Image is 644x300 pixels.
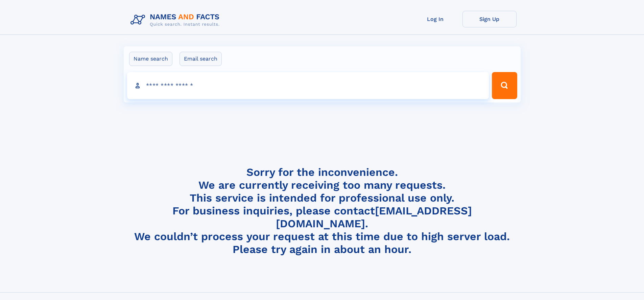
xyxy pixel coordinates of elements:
[180,52,222,66] label: Email search
[128,11,225,29] img: Logo Names and Facts
[276,204,472,230] a: [EMAIL_ADDRESS][DOMAIN_NAME]
[462,11,517,27] a: Sign Up
[127,72,489,99] input: search input
[129,52,172,66] label: Name search
[492,72,517,99] button: Search Button
[408,11,462,27] a: Log In
[128,166,517,256] h4: Sorry for the inconvenience. We are currently receiving too many requests. This service is intend...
